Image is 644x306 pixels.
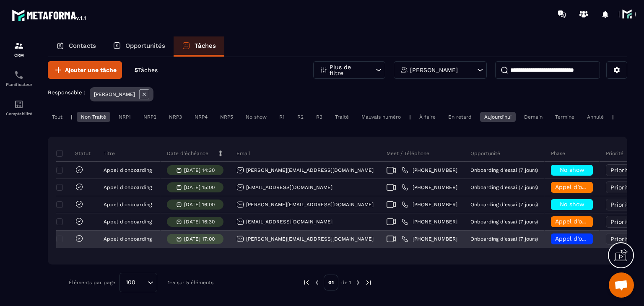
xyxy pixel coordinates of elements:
[555,184,639,190] span: Appel d’onboarding terminée
[104,167,152,173] p: Appel d'onboarding
[520,112,547,122] div: Demain
[551,112,579,122] div: Terminé
[2,64,36,93] a: schedulerschedulerPlanificateur
[216,112,237,122] div: NRP5
[609,272,634,298] div: Ouvrir le chat
[303,279,310,286] img: prev
[470,219,538,225] p: Onboarding d'essai (7 jours)
[410,67,458,73] p: [PERSON_NAME]
[184,167,215,173] p: [DATE] 14:30
[167,150,208,157] p: Date d’échéance
[402,218,457,225] a: [PHONE_NUMBER]
[77,112,110,122] div: Non Traité
[331,112,353,122] div: Traité
[560,166,584,173] span: No show
[123,278,138,287] span: 100
[14,70,24,80] img: scheduler
[610,201,632,208] span: Priorité
[71,114,73,120] p: |
[560,201,584,207] span: No show
[313,279,321,286] img: prev
[119,273,157,292] div: Search for option
[610,184,632,191] span: Priorité
[398,184,400,191] span: |
[2,34,36,64] a: formationformationCRM
[69,280,115,285] p: Éléments par page
[14,99,24,109] img: accountant
[480,112,516,122] div: Aujourd'hui
[14,41,24,51] img: formation
[48,36,104,57] a: Contacts
[312,112,327,122] div: R3
[293,112,308,122] div: R2
[48,89,86,96] p: Responsable :
[402,167,457,174] a: [PHONE_NUMBER]
[104,236,152,242] p: Appel d'onboarding
[612,114,614,120] p: |
[236,150,250,157] p: Email
[114,112,135,122] div: NRP1
[174,36,224,57] a: Tâches
[610,236,632,242] span: Priorité
[610,167,632,174] span: Priorité
[65,66,117,74] span: Ajouter une tâche
[470,202,538,207] p: Onboarding d'essai (7 jours)
[184,236,215,242] p: [DATE] 17:00
[610,218,632,225] span: Priorité
[104,36,174,57] a: Opportunités
[555,235,634,242] span: Appel d’onboarding planifié
[138,67,158,73] span: Tâches
[184,202,215,207] p: [DATE] 16:00
[387,150,429,157] p: Meet / Téléphone
[2,93,36,122] a: accountantaccountantComptabilité
[551,150,565,157] p: Phase
[2,82,36,87] p: Planificateur
[48,112,67,122] div: Tout
[398,167,400,174] span: |
[402,184,457,191] a: [PHONE_NUMBER]
[165,112,186,122] div: NRP3
[341,279,351,286] p: de 1
[135,66,158,74] p: 5
[402,236,457,242] a: [PHONE_NUMBER]
[138,278,145,287] input: Search for option
[330,64,366,76] p: Plus de filtre
[94,91,135,97] p: [PERSON_NAME]
[104,150,115,157] p: Titre
[398,236,400,242] span: |
[139,112,161,122] div: NRP2
[58,150,91,157] p: Statut
[470,236,538,242] p: Onboarding d'essai (7 jours)
[402,201,457,208] a: [PHONE_NUMBER]
[555,218,639,225] span: Appel d’onboarding terminée
[48,61,122,79] button: Ajouter une tâche
[357,112,405,122] div: Mauvais numéro
[12,8,87,23] img: logo
[104,202,152,207] p: Appel d'onboarding
[69,42,96,49] p: Contacts
[184,184,215,190] p: [DATE] 15:00
[104,184,152,190] p: Appel d'onboarding
[275,112,289,122] div: R1
[444,112,476,122] div: En retard
[470,167,538,173] p: Onboarding d'essai (7 jours)
[241,112,271,122] div: No show
[125,42,165,49] p: Opportunités
[324,275,338,290] p: 01
[184,219,215,225] p: [DATE] 16:30
[195,42,216,49] p: Tâches
[190,112,212,122] div: NRP4
[354,279,362,286] img: next
[415,112,440,122] div: À faire
[104,219,152,225] p: Appel d'onboarding
[398,202,400,208] span: |
[409,114,411,120] p: |
[398,219,400,225] span: |
[365,279,372,286] img: next
[2,112,36,116] p: Comptabilité
[583,112,608,122] div: Annulé
[470,184,538,190] p: Onboarding d'essai (7 jours)
[2,53,36,57] p: CRM
[606,150,623,157] p: Priorité
[168,280,213,285] p: 1-5 sur 5 éléments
